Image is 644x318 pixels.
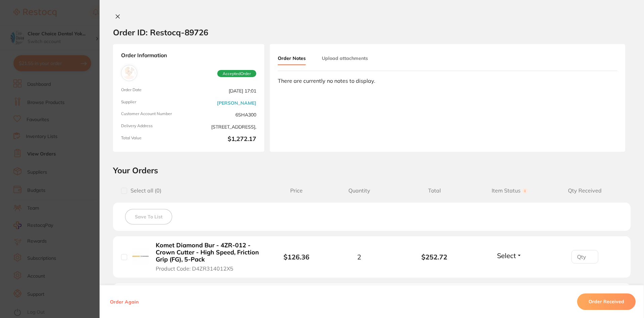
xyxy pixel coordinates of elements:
[108,298,141,305] button: Order Again
[283,253,309,261] b: $126.36
[191,87,256,94] span: [DATE] 17:01
[278,52,306,65] button: Order Notes
[132,248,149,264] img: Komet Diamond Bur - 4ZR-012 - Crown Cutter - High Speed, Friction Grip (FG), 5-Pack
[121,111,186,118] span: Customer Account Number
[191,111,256,118] span: 6SHA300
[495,251,524,260] button: Select
[113,165,631,175] h2: Your Orders
[154,242,262,272] button: Komet Diamond Bur - 4ZR-012 - Crown Cutter - High Speed, Friction Grip (FG), 5-Pack Product Code:...
[127,187,161,194] span: Select all ( 0 )
[397,187,472,194] span: Total
[497,251,516,260] span: Select
[156,242,260,263] b: Komet Diamond Bur - 4ZR-012 - Crown Cutter - High Speed, Friction Grip (FG), 5-Pack
[121,136,186,144] span: Total Value
[547,187,622,194] span: Qty Received
[321,187,397,194] span: Quantity
[577,293,636,310] button: Order Received
[571,250,598,263] input: Qty
[322,52,368,64] button: Upload attachments
[271,187,321,194] span: Price
[121,87,186,94] span: Order Date
[217,100,256,106] a: [PERSON_NAME]
[121,100,186,106] span: Supplier
[125,209,172,224] button: Save To List
[156,266,233,272] span: Product Code: D4ZR314012X5
[121,123,186,130] span: Delivery Address
[217,70,256,77] span: Accepted Order
[121,52,256,60] strong: Order Information
[357,253,361,261] span: 2
[191,123,256,130] span: [STREET_ADDRESS],
[472,187,547,194] span: Item Status
[113,27,208,37] h2: Order ID: Restocq- 89726
[397,253,472,261] b: $252.72
[123,67,136,79] img: Henry Schein Halas
[278,78,617,84] div: There are currently no notes to display.
[191,136,256,144] b: $1,272.17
